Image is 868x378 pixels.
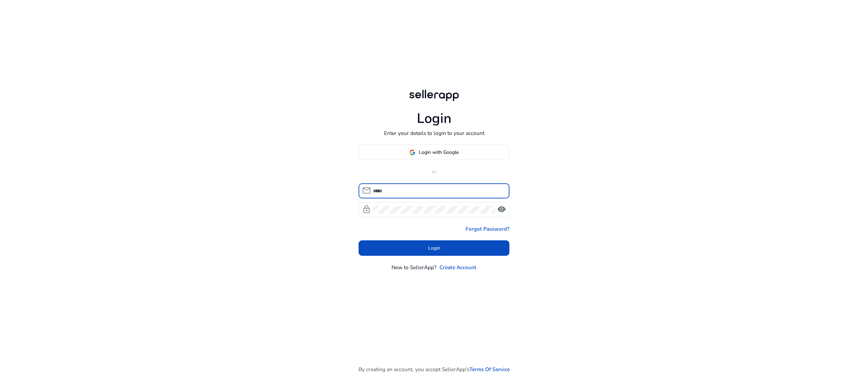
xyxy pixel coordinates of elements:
[469,365,510,373] a: Terms Of Service
[428,244,440,252] span: Login
[359,145,509,160] button: Login with Google
[409,149,415,156] img: google-logo.svg
[466,225,509,233] a: Forgot Password?
[359,240,509,256] button: Login
[417,111,451,127] h1: Login
[391,263,436,271] p: New to SellerApp?
[362,205,371,214] span: lock
[497,205,506,214] span: visibility
[419,149,459,156] span: Login with Google
[362,186,371,195] span: mail
[384,129,484,137] p: Enter your details to login to your account
[359,168,509,175] p: or
[439,263,477,271] a: Create Account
